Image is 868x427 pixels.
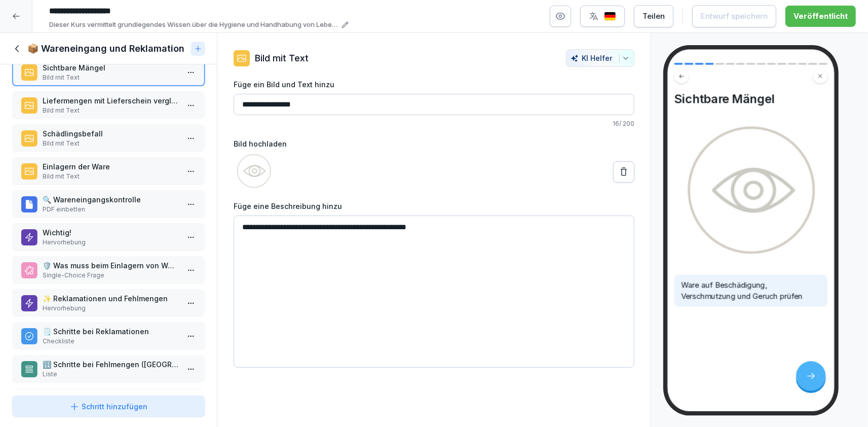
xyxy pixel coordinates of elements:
div: Einlagern der WareBild mit Text [12,157,205,185]
p: Bild mit Text [43,73,178,82]
p: Einlagern der Ware [43,161,178,172]
p: Dieser Kurs vermittelt grundlegendes Wissen über die Hygiene und Handhabung von Lebensmitteln in ... [49,20,338,30]
div: Liefermengen mit Lieferschein vergleichen.Bild mit Text [12,91,205,119]
p: 🗒️ Schritte bei Reklamationen [43,326,178,337]
div: ✨ Reklamationen und FehlmengenHervorhebung [12,289,205,317]
h4: Sichtbare Mängel [674,92,827,106]
p: Liefermengen mit Lieferschein vergleichen. [43,95,178,106]
div: Sichtbare MängelBild mit Text [12,58,205,86]
div: Wichtig!Hervorhebung [12,223,205,251]
div: 🔢 Schritte bei Fehlmengen ([GEOGRAPHIC_DATA])Liste [12,355,205,383]
p: Hervorhebung [43,304,178,313]
p: Sichtbare Mängel [43,62,178,73]
div: 🗒️ Schritte bei ReklamationenCheckliste [12,322,205,350]
button: Teilen [634,5,673,27]
img: ccmfb44tldr6h9vzoaujaifn.png [234,153,274,191]
p: 🔢 Schritte bei Fehlmengen ([GEOGRAPHIC_DATA]) [43,359,178,370]
div: 🔍 WareneingangskontrollePDF einbetten [12,190,205,218]
p: Single-Choice Frage [43,271,178,280]
div: Teilen [643,11,665,22]
div: Entwurf speichern [701,11,768,22]
p: Checkliste [43,337,178,346]
p: Wichtig! [43,227,178,238]
label: Bild hochladen [234,138,634,149]
h1: 📦 Wareneingang und Reklamation [27,43,184,55]
div: Veröffentlicht [794,11,848,22]
p: Schädlingsbefall [43,128,178,139]
label: Füge eine Beschreibung hinzu [234,201,634,211]
p: 🔍 Wareneingangskontrolle [43,194,178,205]
button: Veröffentlicht [785,6,856,27]
p: Bild mit Text [255,51,309,65]
img: Bild und Text Vorschau [674,122,827,265]
p: Hervorhebung [43,238,178,247]
p: 🛡️ Was muss beim Einlagern von Waren vermieden werden? [43,260,178,271]
div: SchädlingsbefallBild mit Text [12,124,205,152]
label: Füge ein Bild und Text hinzu [234,79,634,90]
p: PDF einbetten [43,205,178,214]
p: ✨ Reklamationen und Fehlmengen [43,293,178,304]
button: KI Helfer [566,49,634,67]
p: Bild mit Text [43,106,178,115]
button: Entwurf speichern [692,5,776,27]
div: KI Helfer [571,54,630,62]
p: Ware auf Beschädigung, Verschmutzung und Geruch prüfen [681,279,821,302]
button: Schritt hinzufügen [12,396,205,417]
div: Schritt hinzufügen [69,401,147,412]
div: 🛡️ Was muss beim Einlagern von Waren vermieden werden?Single-Choice Frage [12,256,205,284]
p: Bild mit Text [43,172,178,181]
img: de.svg [604,12,616,21]
p: Liste [43,370,178,379]
p: Bild mit Text [43,139,178,148]
p: 16 / 200 [234,119,634,128]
